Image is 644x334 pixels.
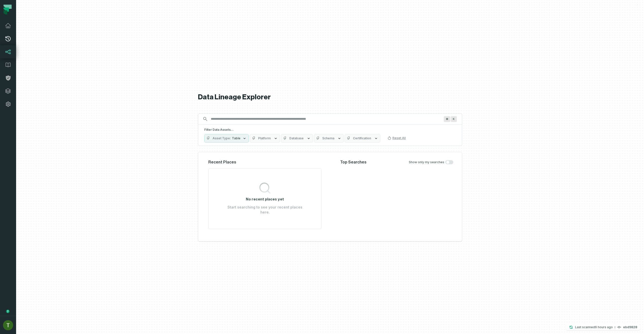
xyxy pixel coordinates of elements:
button: Last scanned[DATE] 4:02:57 AMebd9828 [566,324,640,330]
h1: Data Lineage Explorer [198,93,462,102]
p: Last scanned [575,325,613,330]
span: Press ⌘ + K to focus the search bar [451,116,457,122]
relative-time: Sep 29, 2025, 4:02 AM GMT+3 [595,325,613,329]
span: Press ⌘ + K to focus the search bar [444,116,450,122]
h4: ebd9828 [623,326,637,329]
div: Tooltip anchor [6,309,10,314]
img: avatar of Tomer Galun [3,320,13,330]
